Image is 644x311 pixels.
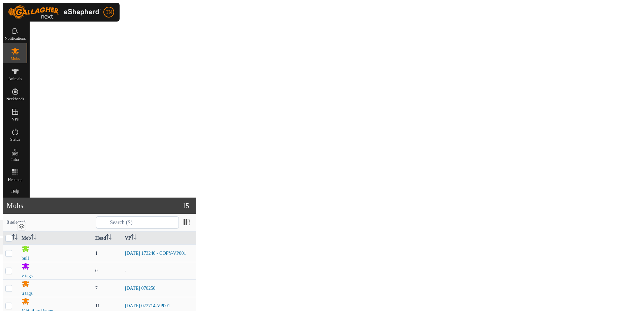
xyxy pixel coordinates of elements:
[22,255,90,262] div: bull
[31,236,36,241] p-sorticon: Activate to sort
[11,189,19,193] span: Help
[6,97,24,101] span: Neckbands
[22,272,90,279] div: v tags
[95,268,98,273] span: 0
[8,77,22,81] span: Animals
[96,216,179,229] input: Search (S)
[3,184,27,196] a: Help
[5,36,26,40] span: Notifications
[8,178,22,182] span: Heatmap
[95,286,98,291] span: 7
[10,57,20,61] span: Mobs
[12,236,18,241] p-sorticon: Activate to sort
[106,9,112,16] span: TN
[19,232,93,245] th: Mob
[8,5,101,19] img: Gallagher Logo
[183,201,189,211] span: 15
[22,290,90,297] div: u tags
[125,251,186,256] a: [DATE] 173240 - COPY-VP001
[18,222,26,230] button: Map Layers
[122,232,196,245] th: VP
[122,262,196,280] td: -
[11,158,19,162] span: Infra
[125,286,156,291] a: [DATE] 070250
[7,219,96,226] span: 0 selected
[95,303,100,308] span: 11
[95,251,98,256] span: 1
[12,117,19,121] span: VPs
[106,236,111,241] p-sorticon: Activate to sort
[7,202,183,210] h2: Mobs
[10,137,20,141] span: Status
[131,236,136,241] p-sorticon: Activate to sort
[125,303,170,308] a: [DATE] 072714-VP001
[93,232,122,245] th: Head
